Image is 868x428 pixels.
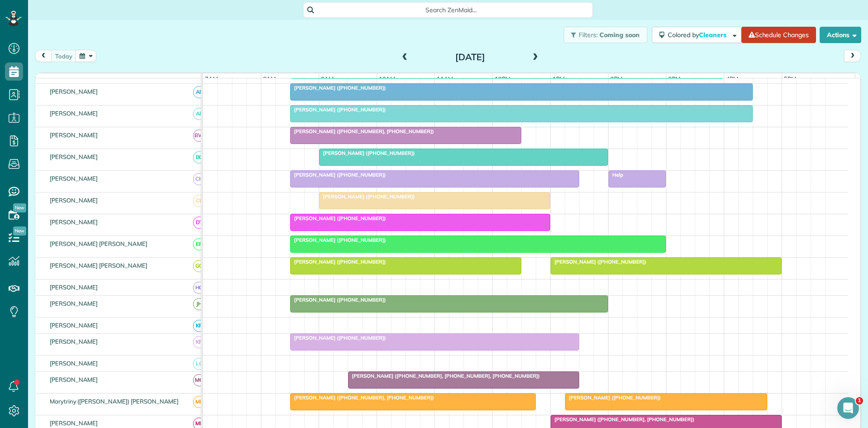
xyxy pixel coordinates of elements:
span: ME [193,396,205,408]
span: [PERSON_NAME] [48,360,100,367]
span: [PERSON_NAME] ([PHONE_NUMBER]) [290,106,387,113]
span: Coming soon [599,31,640,39]
span: [PERSON_NAME] ([PHONE_NUMBER]) [565,394,661,401]
span: 1pm [551,75,566,82]
span: [PERSON_NAME] [48,218,100,226]
span: [PERSON_NAME] [48,284,100,291]
a: Schedule Changes [741,27,816,43]
button: Actions [820,27,861,43]
span: 9am [319,75,336,82]
span: [PERSON_NAME] ([PHONE_NUMBER]) [319,193,415,200]
span: [PERSON_NAME] [48,419,100,427]
span: [PERSON_NAME] ([PHONE_NUMBER], [PHONE_NUMBER]) [290,128,434,135]
span: 5pm [782,75,798,82]
span: AF [193,108,205,120]
button: today [51,50,76,62]
span: EP [193,238,205,250]
span: 11am [435,75,455,82]
span: GG [193,260,205,272]
span: [PERSON_NAME] [48,110,100,117]
span: 10am [377,75,397,82]
span: 12pm [493,75,512,82]
span: HG [193,282,205,294]
span: Marytriny ([PERSON_NAME]) [PERSON_NAME] [48,398,180,405]
span: [PERSON_NAME] ([PHONE_NUMBER]) [290,85,387,91]
span: [PERSON_NAME] [48,376,100,383]
span: 8am [261,75,278,82]
span: JH [193,298,205,310]
span: [PERSON_NAME] ([PHONE_NUMBER]) [290,237,387,243]
span: [PERSON_NAME] ([PHONE_NUMBER]) [290,259,387,265]
span: [PERSON_NAME] ([PHONE_NUMBER]) [550,259,647,265]
span: [PERSON_NAME] ([PHONE_NUMBER], [PHONE_NUMBER]) [550,416,695,423]
span: [PERSON_NAME] [48,300,100,307]
span: [PERSON_NAME] [48,131,100,139]
span: [PERSON_NAME] ([PHONE_NUMBER]) [319,150,415,156]
h2: [DATE] [414,52,527,62]
button: next [844,50,861,62]
span: [PERSON_NAME] [48,322,100,329]
span: DT [193,216,205,229]
span: 3pm [666,75,682,82]
span: [PERSON_NAME] [48,338,100,345]
span: [PERSON_NAME] [PERSON_NAME] [48,262,149,269]
span: [PERSON_NAME] ([PHONE_NUMBER]) [290,215,387,221]
button: Colored byCleaners [652,27,741,43]
span: [PERSON_NAME] ([PHONE_NUMBER]) [290,297,387,303]
span: [PERSON_NAME] [PERSON_NAME] [48,240,149,247]
span: 4pm [724,75,740,82]
span: [PERSON_NAME] ([PHONE_NUMBER]) [290,335,387,341]
span: AF [193,86,205,98]
span: 2pm [609,75,624,82]
span: Colored by [668,31,730,39]
button: prev [35,50,52,62]
span: CL [193,195,205,207]
span: [PERSON_NAME] [48,153,100,160]
iframe: Intercom live chat [837,397,859,419]
span: [PERSON_NAME] ([PHONE_NUMBER], [PHONE_NUMBER]) [290,394,434,401]
span: KR [193,336,205,348]
span: [PERSON_NAME] [48,197,100,204]
span: [PERSON_NAME] [48,175,100,182]
span: MG [193,374,205,386]
span: 7am [203,75,220,82]
span: [PERSON_NAME] ([PHONE_NUMBER], [PHONE_NUMBER], [PHONE_NUMBER]) [348,373,540,379]
span: Help [608,172,624,178]
span: New [13,226,26,236]
span: Filters: [579,31,598,39]
span: LC [193,358,205,370]
span: 1 [856,397,863,404]
span: [PERSON_NAME] [48,88,100,95]
span: BC [193,151,205,164]
span: [PERSON_NAME] ([PHONE_NUMBER]) [290,172,387,178]
span: BW [193,130,205,142]
span: KR [193,320,205,332]
span: New [13,203,26,212]
span: CH [193,173,205,185]
span: Cleaners [699,31,728,39]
